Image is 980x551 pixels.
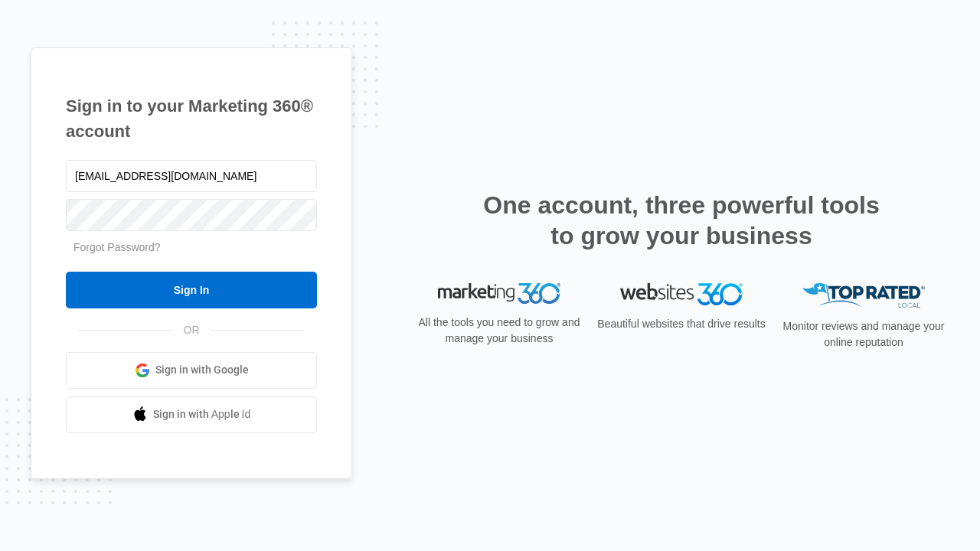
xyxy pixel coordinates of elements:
[802,283,925,308] img: Top Rated Local
[173,322,211,338] span: OR
[66,93,317,144] h1: Sign in to your Marketing 360® account
[413,315,585,347] p: All the tools you need to grow and manage your business
[438,283,560,305] img: Marketing 360
[73,241,161,253] a: Forgot Password?
[66,160,317,192] input: Email
[66,272,317,308] input: Sign In
[620,283,743,305] img: Websites 360
[596,316,767,332] p: Beautiful websites that drive results
[155,362,249,378] span: Sign in with Google
[66,352,317,389] a: Sign in with Google
[153,406,251,422] span: Sign in with Apple Id
[66,396,317,433] a: Sign in with Apple Id
[778,318,949,350] p: Monitor reviews and manage your online reputation
[479,190,884,251] h2: One account, three powerful tools to grow your business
